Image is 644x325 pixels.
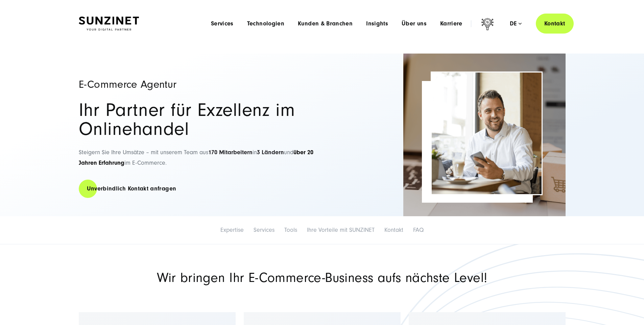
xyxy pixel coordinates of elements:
img: SUNZINET Full Service Digital Agentur [79,17,139,31]
h2: Ihr Partner für Exzellenz im Onlinehandel [79,101,315,139]
p: Steigern Sie Ihre Umsätze – mit unserem Team aus in und im E-Commerce. [79,147,315,168]
a: Expertise [220,226,244,233]
strong: 170 Mitarbeitern [208,149,253,156]
a: Insights [366,20,388,27]
h2: Wir bringen Ihr E-Commerce-Business aufs nächste Level! [79,271,566,284]
img: E-Commerce Agentur SUNZINET [432,73,542,194]
a: Kontakt [536,14,574,34]
a: Kontakt [384,226,403,233]
img: E-Commerce Agentur SUNZINET - hintergrund Bild mit Paket [403,54,566,216]
a: Technologien [247,20,284,27]
a: Ihre Vorteile mit SUNZINET [307,226,375,233]
a: Tools [284,226,297,233]
a: Über uns [402,20,427,27]
span: über 20 Jahren Erfahrung [79,149,313,166]
div: de [510,20,522,27]
strong: 3 Ländern [257,149,284,156]
a: Services [254,226,275,233]
a: Karriere [440,20,462,27]
a: Unverbindlich Kontakt anfragen [79,179,185,198]
a: Services [211,20,234,27]
a: Kunden & Branchen [298,20,353,27]
h1: E-Commerce Agentur [79,79,315,90]
a: FAQ [413,226,424,233]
